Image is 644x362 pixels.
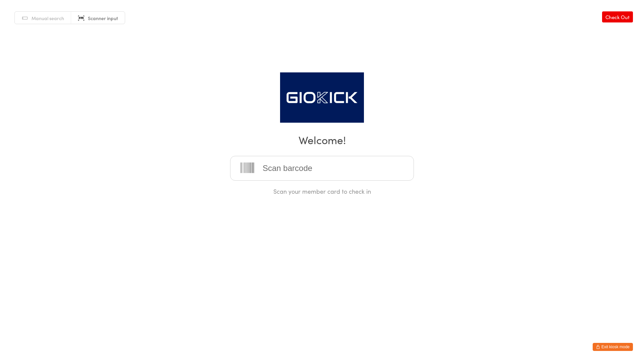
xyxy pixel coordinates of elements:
[602,11,633,22] a: Check Out
[593,343,633,351] button: Exit kiosk mode
[88,15,118,21] span: Scanner input
[280,72,364,123] img: Giokick Martial Arts
[32,15,64,21] span: Manual search
[230,187,414,195] div: Scan your member card to check in
[230,156,414,181] input: Scan barcode
[7,132,637,147] h2: Welcome!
